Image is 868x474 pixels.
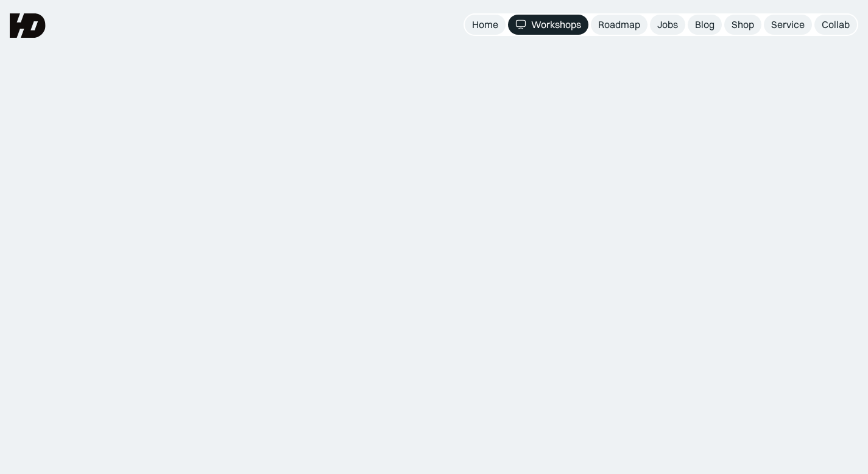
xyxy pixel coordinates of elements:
[465,15,506,35] a: Home
[650,15,685,35] a: Jobs
[764,15,812,35] a: Service
[533,416,717,426] div: [PERSON_NAME], Product Designer
[142,85,228,105] a: Semua Events
[633,272,683,282] div: Slot Terbatas
[142,131,727,193] p: Belajar UIUX : Membuat UI Micro Interaction untuk Dribbble Post
[535,271,626,283] div: AKSES SELAMANYA
[688,15,722,35] a: Blog
[695,18,715,31] div: Blog
[598,18,640,31] div: Roadmap
[771,18,805,31] div: Service
[142,202,291,215] p: Mentor : [PERSON_NAME] Miliarta
[657,18,678,31] div: Jobs
[565,305,591,318] div: (225)
[548,305,563,318] div: 4.4
[531,18,581,31] div: Workshops
[732,18,754,31] div: Shop
[472,18,498,31] div: Home
[533,250,717,264] div: Rp149.000
[822,18,850,31] div: Collab
[533,327,717,408] div: "All good! Sessionnya sangat baik. Tadi full ngeliat proses gimana desainnya karena aku merasa cu...
[161,89,224,102] div: Semua Events
[499,243,518,255] p: Novi
[591,15,647,35] a: Roadmap
[508,15,588,35] a: Workshops
[724,15,761,35] a: Shop
[814,15,857,35] a: Collab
